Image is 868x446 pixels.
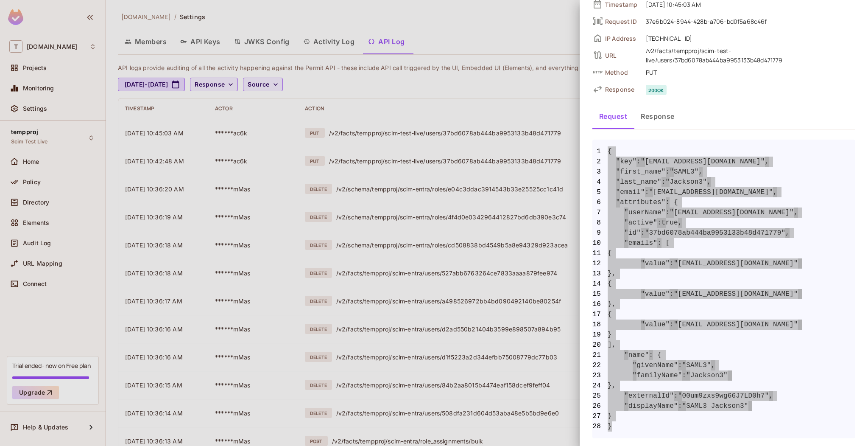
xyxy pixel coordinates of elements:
span: , [765,157,769,167]
span: URL [605,51,639,59]
span: : { [666,197,678,208]
span: "givenName" [633,360,678,370]
span: 22 [592,360,608,370]
span: : [645,187,649,197]
span: : [682,370,687,381]
span: 21 [592,350,608,360]
span: 19 [592,330,608,340]
span: , [773,187,777,197]
span: "email" [616,187,645,197]
span: "SAML3 Jackson3" [682,401,748,411]
span: 11 [592,248,608,258]
span: : { [649,350,661,360]
span: : [670,258,674,269]
span: Response [605,85,639,93]
span: : [ [657,238,670,248]
span: 14 [592,279,608,289]
span: 13 [592,269,608,279]
span: 7 [592,208,608,218]
span: 18 [592,320,608,330]
span: : [636,157,641,167]
span: 28 [592,421,608,432]
span: 3 [592,167,608,177]
span: }, [592,381,855,391]
span: "Jackson3" [666,177,707,187]
span: 20 [592,340,608,350]
span: }, [592,269,855,279]
span: } [592,421,855,432]
span: "attributes" [616,197,666,208]
span: 27 [592,411,608,421]
span: , [678,218,682,228]
span: "displayName" [624,401,678,411]
span: : [666,208,670,218]
span: { [592,279,855,289]
span: "first_name" [616,167,666,177]
span: "name" [624,350,649,360]
span: "[EMAIL_ADDRESS][DOMAIN_NAME]" [649,187,773,197]
span: , [785,228,790,238]
span: 25 [592,391,608,401]
span: Request ID [605,17,639,25]
span: , [699,167,703,177]
span: , [794,208,798,218]
span: 1 [592,146,608,157]
div: /v2/facts/tempproj/scim-test-live/users/37bd6078ab444ba9953133b48d471779 [646,46,855,65]
span: 4 [592,177,608,187]
span: 17 [592,309,608,320]
span: "emails" [624,238,657,248]
span: "37bd6078ab444ba9953133b48d471779" [645,228,786,238]
span: "value" [641,320,670,330]
span: : [678,401,682,411]
button: Response [634,106,681,127]
span: , [711,360,715,370]
span: "id" [624,228,641,238]
span: { [608,146,612,157]
span: "value" [641,258,670,269]
span: "externalId" [624,391,674,401]
span: ], [592,340,855,350]
span: Timestamp [605,0,639,8]
span: "familyName" [633,370,682,381]
span: "[EMAIL_ADDRESS][DOMAIN_NAME]" [674,258,798,269]
span: : [670,320,674,330]
span: PUT [642,67,855,77]
span: 8 [592,218,608,228]
span: 10 [592,238,608,248]
span: , [769,391,773,401]
span: "key" [616,157,637,167]
span: 16 [592,299,608,309]
span: 9 [592,228,608,238]
span: 12 [592,258,608,269]
span: : [657,218,661,228]
span: true [661,218,678,228]
span: { [592,248,855,258]
span: 24 [592,381,608,391]
span: "userName" [624,208,666,218]
span: Method [605,68,639,76]
span: "SAML3" [670,167,698,177]
span: 2 [592,157,608,167]
span: "00um9zxs9wg66J7LD0h7" [678,391,769,401]
span: "[EMAIL_ADDRESS][DOMAIN_NAME]" [674,320,798,330]
span: , [707,177,711,187]
span: : [670,289,674,299]
span: 200 ok [646,85,667,95]
span: [TECHNICAL_ID] [642,33,855,43]
span: : [661,177,666,187]
span: 37e6b024-8944-428b-a706-bd0f5a68c46f [642,16,855,26]
span: 26 [592,401,608,411]
span: : [674,391,678,401]
span: IP Address [605,34,639,42]
span: }, [592,299,855,309]
span: : [641,228,645,238]
button: Request [592,106,634,127]
span: : [666,167,670,177]
span: : [678,360,682,370]
span: 15 [592,289,608,299]
span: } [592,411,855,421]
span: "value" [641,289,670,299]
span: "[EMAIL_ADDRESS][DOMAIN_NAME]" [641,157,765,167]
span: { [592,309,855,320]
span: "active" [624,218,657,228]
